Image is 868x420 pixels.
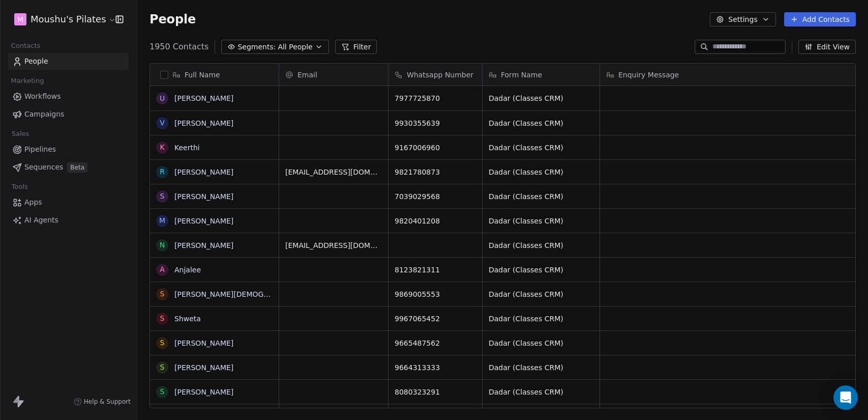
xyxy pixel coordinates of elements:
a: Help & Support [74,398,131,406]
a: Workflows [8,88,129,105]
div: Full Name [150,64,279,86]
span: 8080323291 [395,387,476,397]
div: grid [150,86,279,409]
span: 9930355639 [395,118,476,128]
div: U [160,93,165,104]
span: ‪8123821311‬ [395,265,476,275]
a: People [8,53,129,70]
div: S [160,338,165,348]
button: Edit View [798,40,856,54]
a: [PERSON_NAME] [174,119,233,127]
span: AI Agents [24,215,58,226]
div: M [159,215,165,226]
span: Contacts [7,38,45,53]
span: Dadar (Classes CRM) [489,362,593,373]
span: 9167006960 [395,143,476,153]
span: Tools [7,179,32,194]
span: [EMAIL_ADDRESS][DOMAIN_NAME] [285,167,382,177]
span: Form Name [501,70,542,80]
a: SequencesBeta [8,159,129,176]
div: Email [279,64,388,86]
span: People [149,12,196,27]
a: Campaigns [8,106,129,123]
span: Dadar (Classes CRM) [489,216,593,226]
span: 1950 Contacts [149,41,208,53]
span: Pipelines [24,144,56,155]
span: 9820401208 [395,216,476,226]
span: Help & Support [84,398,131,406]
span: Sales [7,126,34,142]
span: Dadar (Classes CRM) [489,289,593,299]
span: Dadar (Classes CRM) [489,143,593,153]
span: Moushu's Pilates [31,13,106,26]
a: [PERSON_NAME] [174,241,233,249]
a: Anjalee [174,266,201,274]
div: V [160,118,165,128]
div: N [160,240,165,250]
a: [PERSON_NAME] [174,217,233,225]
a: [PERSON_NAME] [174,168,233,176]
span: Dadar (Classes CRM) [489,93,593,103]
span: Dadar (Classes CRM) [489,191,593,202]
span: [EMAIL_ADDRESS][DOMAIN_NAME] [285,240,382,250]
span: Sequences [24,162,63,173]
div: S [160,289,165,299]
a: Apps [8,194,129,211]
button: Add Contacts [784,12,856,26]
span: Marketing [7,73,48,89]
span: 9665487562 [395,338,476,348]
span: People [24,56,48,67]
a: Shweta [174,315,201,323]
a: AI Agents [8,212,129,229]
span: Full Name [185,70,220,80]
div: S [160,191,165,202]
span: Campaigns [24,109,64,120]
a: Pipelines [8,141,129,158]
a: [PERSON_NAME] [174,363,233,372]
span: Whatsapp Number [407,70,473,80]
span: 9664313333 [395,362,476,373]
span: Workflows [24,91,61,102]
div: S [160,362,165,373]
a: [PERSON_NAME] [174,388,233,396]
span: Dadar (Classes CRM) [489,387,593,397]
span: Enquiry Message [618,70,679,80]
button: Settings [710,12,775,26]
span: 9821780873 [395,167,476,177]
div: S [160,386,165,397]
div: Whatsapp Number [388,64,482,86]
span: 7977725870 [395,93,476,103]
div: R [160,166,165,177]
span: 9967065452 [395,314,476,324]
span: All People [278,42,312,52]
button: MMoushu's Pilates [12,11,108,28]
span: Dadar (Classes CRM) [489,167,593,177]
span: Dadar (Classes CRM) [489,118,593,128]
span: Email [297,70,317,80]
span: 9869005553 [395,289,476,299]
div: A [160,264,165,275]
div: Form Name [483,64,600,86]
span: Dadar (Classes CRM) [489,314,593,324]
a: [PERSON_NAME] [174,192,233,201]
div: Open Intercom Messenger [833,385,858,410]
a: [PERSON_NAME] [174,94,233,102]
span: Dadar (Classes CRM) [489,265,593,275]
span: Beta [67,162,87,173]
button: Filter [335,40,377,54]
span: Apps [24,197,42,208]
div: K [160,142,164,153]
span: Segments: [237,42,276,52]
a: Keerthi [174,144,200,152]
span: M [17,14,23,24]
div: S [160,313,165,324]
span: 7039029568 [395,191,476,202]
a: [PERSON_NAME][DEMOGRAPHIC_DATA] [174,290,314,298]
span: Dadar (Classes CRM) [489,338,593,348]
span: Dadar (Classes CRM) [489,240,593,250]
a: [PERSON_NAME] [174,339,233,347]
